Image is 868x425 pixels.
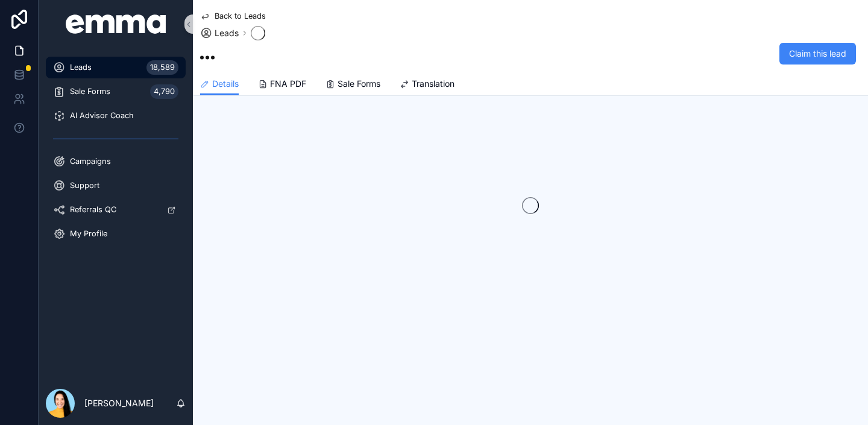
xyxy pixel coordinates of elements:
[46,151,186,172] a: Campaigns
[46,199,186,221] a: Referrals QC
[70,181,99,190] span: Support
[325,73,380,97] a: Sale Forms
[39,48,193,260] div: scrollable content
[779,43,856,65] button: Claim this lead
[70,87,110,96] span: Sale Forms
[46,105,186,127] a: AI Advisor Coach
[46,223,186,245] a: My Profile
[215,27,239,39] span: Leads
[215,11,266,21] span: Back to Leads
[258,73,306,97] a: FNA PDF
[84,397,154,409] p: [PERSON_NAME]
[200,73,239,96] a: Details
[400,73,454,97] a: Translation
[66,14,166,34] img: App logo
[150,84,178,99] div: 4,790
[789,48,846,60] span: Claim this lead
[46,81,186,102] a: Sale Forms4,790
[146,60,178,75] div: 18,589
[212,78,239,90] span: Details
[46,57,186,78] a: Leads18,589
[338,78,380,90] span: Sale Forms
[70,157,111,166] span: Campaigns
[46,175,186,197] a: Support
[270,78,306,90] span: FNA PDF
[70,111,134,121] span: AI Advisor Coach
[70,205,116,215] span: Referrals QC
[200,11,266,21] a: Back to Leads
[70,63,92,72] span: Leads
[70,229,107,239] span: My Profile
[412,78,454,90] span: Translation
[200,27,239,39] a: Leads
